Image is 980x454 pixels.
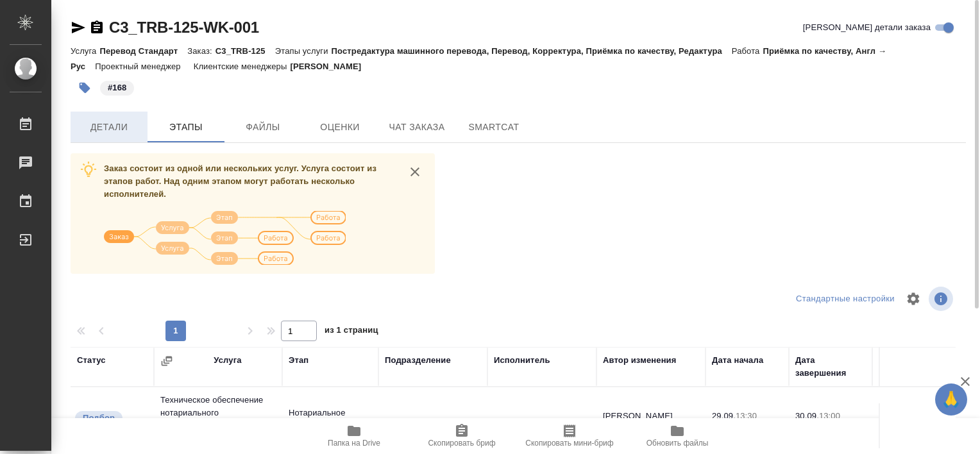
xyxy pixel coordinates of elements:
[516,418,623,454] button: Скопировать мини-бриф
[71,74,99,102] button: Добавить тэг
[104,164,376,199] span: Заказ состоит из одной или нескольких услуг. Услуга состоит из этапов работ. Над одним этапом мог...
[386,119,448,135] span: Чат заказа
[214,354,241,367] div: Услуга
[332,46,732,56] p: Постредактура машинного перевода, Перевод, Корректура, Приёмка по качеству, Редактура
[328,439,380,448] span: Папка на Drive
[95,62,183,71] p: Проектный менеджер
[732,46,763,56] p: Работа
[232,119,294,135] span: Файлы
[108,81,126,94] p: #168
[898,283,929,314] span: Настроить таблицу
[325,323,378,341] span: из 1 страниц
[385,354,451,367] div: Подразделение
[187,46,215,56] p: Заказ:
[929,287,956,311] span: Посмотреть информацию
[99,46,187,56] p: Перевод Стандарт
[428,439,495,448] span: Скопировать бриф
[463,119,525,135] span: SmartCat
[289,407,372,445] p: Нотариальное заверение подлинности по...
[736,411,757,421] p: 13:30
[408,418,516,454] button: Скопировать бриф
[525,439,613,448] span: Скопировать мини-бриф
[160,355,173,367] button: Сгруппировать
[712,354,763,367] div: Дата начала
[795,354,866,380] div: Дата завершения
[494,354,550,367] div: Исполнитель
[77,354,106,367] div: Статус
[803,21,931,34] span: [PERSON_NAME] детали заказа
[78,119,140,135] span: Детали
[289,354,308,367] div: Этап
[603,354,676,367] div: Автор изменения
[793,289,898,309] div: split button
[109,19,259,36] a: C3_TRB-125-WK-001
[309,119,371,135] span: Оценки
[83,412,115,425] p: Подбор
[819,411,840,421] p: 13:00
[99,81,135,92] span: 168
[795,411,819,421] p: 30.09,
[71,20,86,35] button: Скопировать ссылку для ЯМессенджера
[646,439,709,448] span: Обновить файлы
[215,46,275,56] p: C3_TRB-125
[275,46,332,56] p: Этапы услуги
[712,411,736,421] p: 29.09,
[155,119,217,135] span: Этапы
[596,403,705,448] td: [PERSON_NAME]
[290,62,371,71] p: [PERSON_NAME]
[405,162,425,181] button: close
[940,386,962,413] span: 🙏
[89,20,105,35] button: Скопировать ссылку
[935,383,967,416] button: 🙏
[623,418,731,454] button: Обновить файлы
[71,46,99,56] p: Услуга
[300,418,408,454] button: Папка на Drive
[194,62,291,71] p: Клиентские менеджеры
